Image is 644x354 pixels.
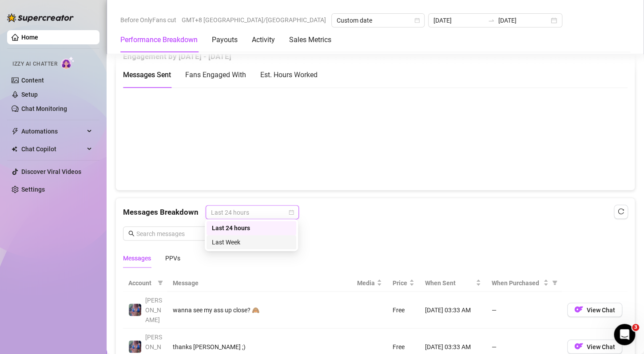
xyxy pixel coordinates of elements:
div: Activity [252,35,275,45]
input: Start date [433,16,484,25]
span: thunderbolt [12,128,19,135]
td: Free [387,291,420,328]
img: OF [574,342,583,350]
div: Last Week [207,235,296,249]
div: Performance Breakdown [120,35,198,45]
th: When Purchased [486,274,562,291]
span: Messages Sent [123,71,171,79]
div: PPVs [165,253,180,263]
td: — [486,291,562,328]
span: Price [393,278,407,287]
input: End date [498,16,549,25]
button: OFView Chat [567,303,622,317]
div: Messages [123,253,151,263]
span: search [128,230,135,236]
span: Account [128,278,154,287]
span: [PERSON_NAME] [145,296,162,323]
td: [DATE] 03:33 AM [420,291,486,328]
iframe: Intercom live chat [614,324,635,345]
img: Jaylie [129,303,141,316]
input: Search messages [136,228,227,238]
th: Price [387,274,420,291]
img: AI Chatter [61,56,75,69]
span: filter [550,276,559,289]
span: reload [618,208,624,214]
span: filter [552,280,557,285]
span: Last 24 hours [211,205,294,219]
div: Last 24 hours [207,221,296,235]
img: Jaylie [129,340,141,353]
span: swap-right [488,17,495,24]
span: calendar [289,209,294,215]
div: Messages Breakdown [123,205,628,219]
span: Fans Engaged With [185,71,246,79]
a: Content [21,77,44,84]
img: OF [574,305,583,314]
span: View Chat [587,343,615,350]
div: Last 24 hours [212,223,291,233]
img: logo-BBDzfeDw.svg [7,13,74,22]
span: GMT+8 [GEOGRAPHIC_DATA]/[GEOGRAPHIC_DATA] [182,13,326,27]
span: When Purchased [492,278,541,287]
a: OFView Chat [567,345,622,352]
span: filter [156,276,165,289]
a: Setup [21,91,38,98]
span: Before OnlyFans cut [120,13,176,27]
span: Chat Copilot [21,142,84,156]
a: Chat Monitoring [21,105,67,112]
span: 3 [632,324,639,331]
span: filter [158,280,163,285]
th: Message [167,274,352,291]
a: Settings [21,186,45,193]
span: to [488,17,495,24]
div: thanks [PERSON_NAME] ;) [173,342,346,351]
div: wanna see my ass up close? 🙈 [173,305,346,315]
div: Payouts [212,35,238,45]
span: Automations [21,124,84,138]
div: Est. Hours Worked [260,69,318,80]
span: View Chat [587,306,615,313]
span: Media [357,278,375,287]
th: Media [352,274,387,291]
a: OFView Chat [567,308,622,315]
span: calendar [414,18,420,23]
th: When Sent [420,274,486,291]
a: Home [21,34,38,41]
span: When Sent [425,278,474,287]
div: Last Week [212,237,291,247]
div: Sales Metrics [289,35,331,45]
a: Discover Viral Videos [21,168,81,175]
span: Custom date [337,14,419,27]
img: Chat Copilot [12,146,17,152]
span: Izzy AI Chatter [12,60,57,68]
button: OFView Chat [567,339,622,354]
